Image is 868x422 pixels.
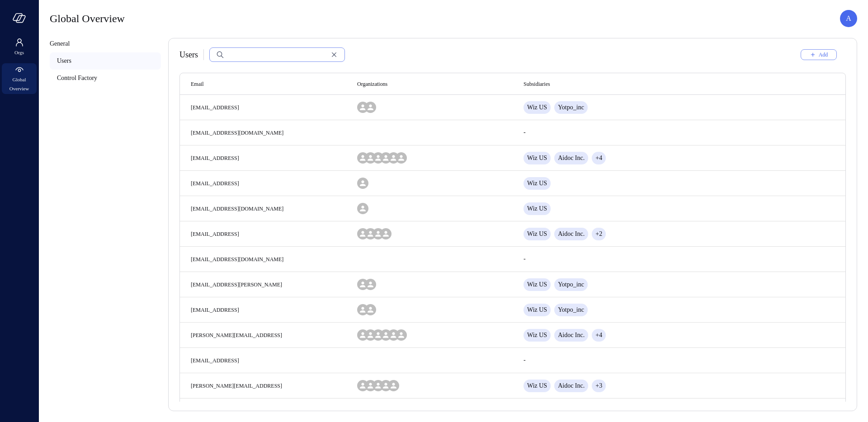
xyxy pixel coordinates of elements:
span: Orgs [14,48,24,57]
div: Yotpo [392,329,399,341]
span: Subsidiaries [524,80,550,89]
span: Aidoc Inc. [558,155,585,161]
a: Control Factory [50,70,161,87]
div: Add New User [801,49,846,60]
div: Wiz [361,279,368,290]
span: +4 [595,332,602,338]
div: Yotpo [368,279,376,290]
div: Hippo [392,380,399,391]
div: Wiz [361,329,368,341]
div: Aidoc [368,329,376,341]
span: yotpo_inc [558,104,584,111]
div: Wiz [361,152,368,164]
span: [PERSON_NAME][EMAIL_ADDRESS] [191,332,282,338]
div: Wiz [361,178,368,189]
div: Wiz [361,102,368,113]
span: yotpo_inc [558,281,584,288]
div: Aidoc [368,152,376,164]
span: [EMAIL_ADDRESS][DOMAIN_NAME] [191,206,283,212]
span: [EMAIL_ADDRESS] [191,307,239,313]
div: Hippo [399,152,407,164]
div: Yotpo [384,380,392,391]
span: Control Factory [57,73,97,83]
div: Wiz [361,228,368,239]
span: Users [57,56,71,66]
p: - [524,356,704,365]
span: Aidoc Inc. [558,332,585,338]
span: Wiz US [527,155,547,161]
button: Add [801,49,837,60]
span: Wiz US [527,382,547,389]
div: Wiz [361,380,368,391]
div: Test_dudu_inc [384,228,392,239]
span: [EMAIL_ADDRESS] [191,231,239,237]
span: Aidoc Inc. [558,230,585,237]
div: Hippo [399,329,407,341]
div: Orgs [2,36,37,58]
span: [EMAIL_ADDRESS] [191,104,239,111]
div: Add [819,50,828,60]
span: [EMAIL_ADDRESS][DOMAIN_NAME] [191,130,283,136]
div: Aidoc [368,228,376,239]
span: Wiz US [527,306,547,313]
span: Aidoc Inc. [558,382,585,389]
span: [EMAIL_ADDRESS] [191,155,239,161]
span: [EMAIL_ADDRESS] [191,180,239,187]
span: Users [179,49,198,61]
span: yotpo_inc [558,306,584,313]
span: [PERSON_NAME][EMAIL_ADDRESS] [191,383,282,389]
span: General [50,40,70,47]
span: Wiz US [527,281,547,288]
div: Wiz [361,304,368,315]
span: Email [191,80,204,89]
span: Wiz US [527,205,547,212]
span: [EMAIL_ADDRESS][DOMAIN_NAME] [191,256,283,263]
span: [EMAIL_ADDRESS][PERSON_NAME] [191,281,282,288]
span: +4 [595,155,602,161]
div: TravelPerk [376,380,384,391]
div: Test_dudu_inc [384,152,392,164]
div: Test_dudu_inc [384,329,392,341]
span: Global Overview [50,11,125,26]
div: Assaf [840,10,857,27]
span: Organizations [357,80,387,89]
span: +3 [595,382,602,389]
span: +2 [595,230,602,237]
div: Yotpo [392,152,399,164]
span: Wiz US [527,180,547,187]
div: TravelPerk [376,228,384,239]
p: - [524,128,704,137]
div: TravelPerk [376,329,384,341]
a: Users [50,52,161,70]
div: Aidoc [368,380,376,391]
span: Wiz US [527,104,547,111]
div: Yotpo [368,102,376,113]
span: Global Overview [5,75,33,93]
div: TravelPerk [376,152,384,164]
span: [EMAIL_ADDRESS] [191,357,239,364]
p: A [846,13,851,24]
p: - [524,254,704,263]
div: Yotpo [368,304,376,315]
span: Wiz US [527,332,547,338]
div: Global Overview [2,63,37,94]
div: Wiz [361,203,368,214]
span: Wiz US [527,230,547,237]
